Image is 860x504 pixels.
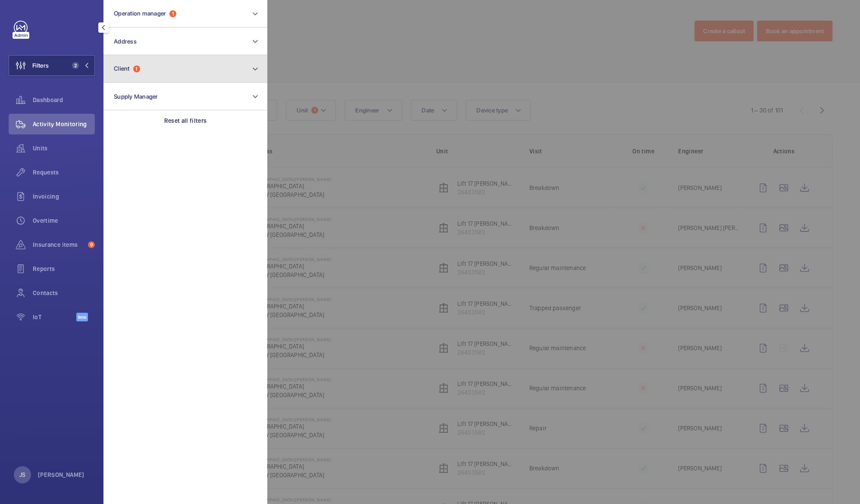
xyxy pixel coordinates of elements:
span: Units [33,144,95,152]
button: Filters2 [9,55,95,76]
span: Reports [33,264,95,273]
span: Insurance items [33,240,84,249]
span: Activity Monitoring [33,120,95,128]
span: Beta [76,313,88,321]
span: Invoicing [33,192,95,201]
span: Contacts [33,289,95,297]
span: Requests [33,168,95,177]
span: Overtime [33,216,95,225]
p: [PERSON_NAME] [38,470,84,479]
span: Dashboard [33,96,95,104]
span: 2 [72,62,79,69]
p: JS [19,470,25,479]
span: IoT [33,313,76,321]
span: 9 [88,241,95,248]
span: Filters [32,61,49,70]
